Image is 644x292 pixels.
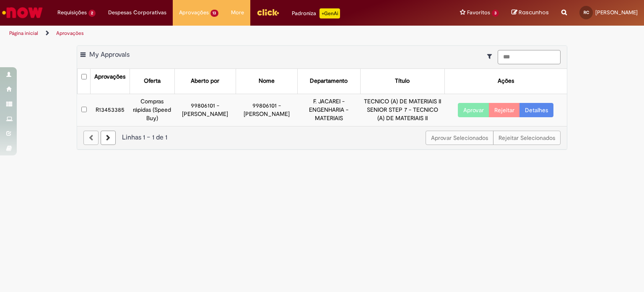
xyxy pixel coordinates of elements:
[91,94,130,126] td: R13453385
[489,103,520,117] button: Rejeitar
[297,94,360,126] td: F. JACAREI - ENGENHARIA - MATERIAIS
[519,8,549,16] span: Rascunhos
[360,94,444,126] td: TECNICO (A) DE MATERIAIS II SENIOR STEP 7 - TECNICO (A) DE MATERIAIS II
[236,94,297,126] td: 99806101 - [PERSON_NAME]
[56,30,84,37] a: Aprovações
[257,6,279,18] img: click_logo_yellow_360x200.png
[174,94,236,126] td: 99806101 - [PERSON_NAME]
[512,9,549,17] a: Rascunhos
[319,8,340,18] p: +GenAi
[57,8,87,17] span: Requisições
[191,77,219,85] div: Aberto por
[210,10,219,17] span: 13
[519,103,553,117] a: Detalhes
[91,69,130,94] th: Aprovações
[6,26,423,41] ul: Trilhas de página
[458,103,489,117] button: Aprovar
[259,77,275,85] div: Nome
[395,77,410,85] div: Título
[231,8,244,17] span: More
[498,77,514,85] div: Ações
[144,77,161,85] div: Oferta
[292,8,340,18] div: Padroniza
[89,50,130,59] span: My Approvals
[584,10,589,15] span: RC
[179,8,209,17] span: Aprovações
[9,30,38,37] a: Página inicial
[88,10,96,17] span: 2
[1,4,44,21] img: ServiceNow
[108,8,166,17] span: Despesas Corporativas
[94,73,125,81] div: Aprovações
[467,8,490,17] span: Favoritos
[595,9,638,16] span: [PERSON_NAME]
[130,94,174,126] td: Compras rápidas (Speed Buy)
[492,10,499,17] span: 3
[487,53,496,59] i: Mostrar filtros para: Suas Solicitações
[83,133,561,142] div: Linhas 1 − 1 de 1
[310,77,348,85] div: Departamento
